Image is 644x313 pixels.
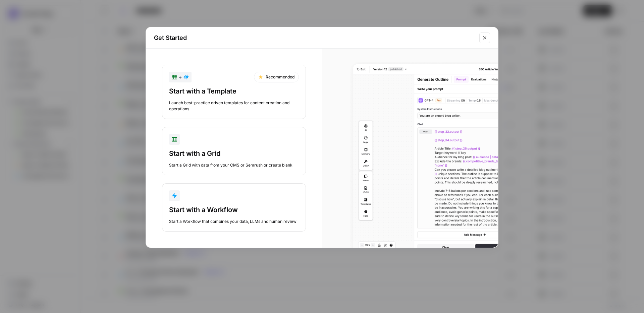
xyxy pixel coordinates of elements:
button: Start with a WorkflowStart a Workflow that combines your data, LLMs and human review [162,183,306,232]
div: Start with a Template [169,86,299,96]
div: Recommended [254,72,299,82]
button: +RecommendedStart with a TemplateLaunch best-practice driven templates for content creation and o... [162,65,306,119]
div: Start with a Grid [169,149,299,158]
button: Close modal [479,33,490,43]
div: Launch best-practice driven templates for content creation and operations [169,100,299,112]
div: Start a Workflow that combines your data, LLMs and human review [169,218,299,225]
h2: Get Started [154,33,475,43]
div: Start a Grid with data from your CMS or Semrush or create blank [169,162,299,168]
button: Start with a GridStart a Grid with data from your CMS or Semrush or create blank [162,127,306,175]
div: Start with a Workflow [169,205,299,214]
div: + [172,73,189,81]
